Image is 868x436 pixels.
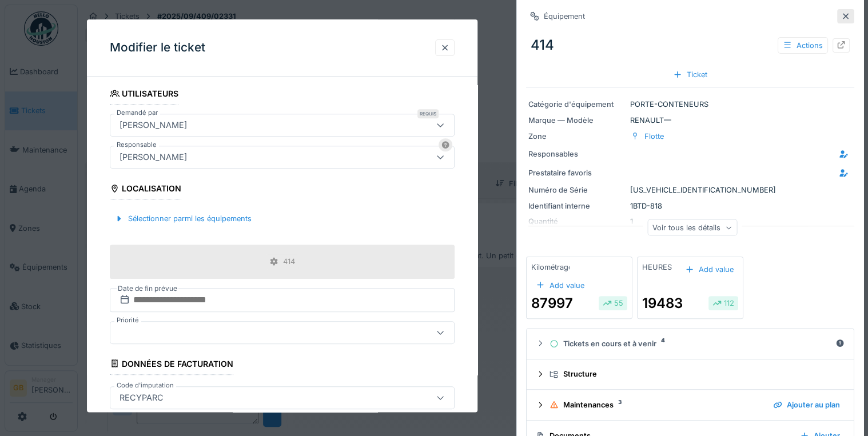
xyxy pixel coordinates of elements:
[283,257,295,267] div: 414
[778,37,828,54] div: Actions
[550,369,840,379] div: Structure
[528,167,614,178] div: Prestataire favoris
[528,115,626,126] div: Marque — Modèle
[531,293,573,314] div: 87997
[680,262,738,277] div: Add value
[642,293,683,314] div: 19483
[647,219,737,236] div: Voir tous les détails
[114,381,176,390] label: Code d'imputation
[550,399,764,410] div: Maintenances
[528,115,852,126] div: RENAULT —
[528,131,626,142] div: Zone
[531,333,849,354] summary: Tickets en cours et à venir4
[110,85,179,105] div: Utilisateurs
[110,211,256,226] div: Sélectionner parmi les équipements
[528,149,614,159] div: Responsables
[117,282,178,295] label: Date de fin prévue
[115,391,168,404] div: RECYPARC
[712,298,734,309] div: 112
[114,108,160,118] label: Demandé par
[550,338,831,349] div: Tickets en cours et à venir
[114,140,159,150] label: Responsable
[531,364,849,385] summary: Structure
[115,119,192,131] div: [PERSON_NAME]
[528,201,626,211] div: Identifiant interne
[528,99,852,110] div: PORTE-CONTENEURS
[110,41,205,55] h3: Modifier le ticket
[642,262,672,273] div: HEURES
[531,394,849,415] summary: Maintenances3Ajouter au plan
[528,99,626,110] div: Catégorie d'équipement
[110,355,234,375] div: Données de facturation
[526,30,854,60] div: 414
[769,397,845,413] div: Ajouter au plan
[110,180,182,199] div: Localisation
[528,185,852,195] div: [US_VEHICLE_IDENTIFICATION_NUMBER]
[531,262,570,273] div: Kilométrage
[531,278,589,293] div: Add value
[668,67,712,82] div: Ticket
[528,201,852,211] div: 1BTD-818
[115,151,192,163] div: [PERSON_NAME]
[114,315,141,325] label: Priorité
[417,109,439,118] div: Requis
[644,131,664,142] div: Flotte
[528,185,626,195] div: Numéro de Série
[544,11,585,22] div: Équipement
[603,298,623,309] div: 55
